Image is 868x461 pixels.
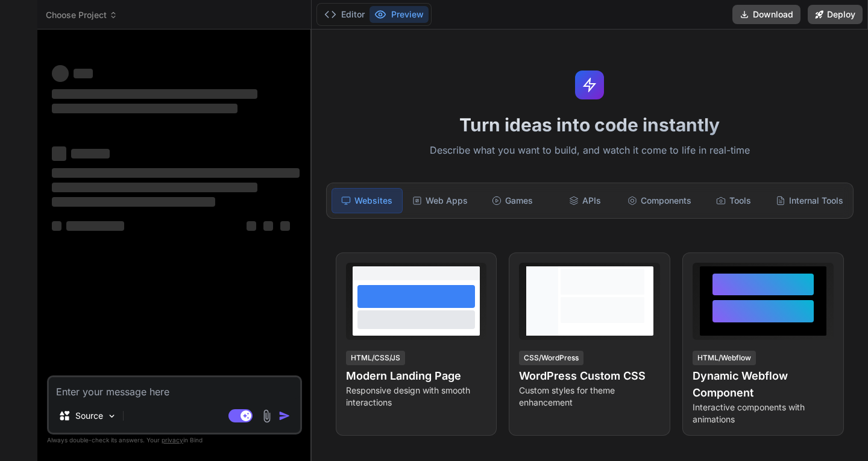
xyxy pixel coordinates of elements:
div: CSS/WordPress [519,351,583,365]
span: ‌ [263,221,273,231]
span: Choose Project [46,9,118,21]
h4: WordPress Custom CSS [519,368,660,384]
h4: Dynamic Webflow Component [693,368,834,401]
button: Deploy [808,5,863,24]
img: icon [278,410,291,422]
span: ‌ [280,221,290,231]
span: ‌ [52,146,66,161]
p: Describe what you want to build, and watch it come to life in real-time [319,143,861,158]
span: ‌ [52,221,61,231]
span: ‌ [74,69,93,78]
span: ‌ [52,197,215,207]
img: Pick Models [107,411,117,421]
span: ‌ [247,221,256,231]
p: Always double-check its answers. Your in Bind [47,434,302,446]
p: Interactive components with animations [693,401,834,425]
button: Preview [370,6,429,23]
span: privacy [162,436,183,444]
div: Games [477,188,547,213]
div: Internal Tools [771,188,848,213]
div: Tools [699,188,769,213]
span: ‌ [52,104,237,113]
p: Custom styles for theme enhancement [519,384,660,409]
span: ‌ [52,168,300,178]
span: ‌ [71,149,110,158]
span: ‌ [52,89,257,99]
div: APIs [550,188,620,213]
span: ‌ [52,65,69,82]
p: Source [75,410,103,422]
h1: Turn ideas into code instantly [319,114,861,136]
span: ‌ [52,183,257,192]
p: Responsive design with smooth interactions [346,384,487,409]
div: Websites [332,188,403,213]
div: HTML/Webflow [693,351,756,365]
div: Components [623,188,696,213]
span: ‌ [66,221,124,231]
button: Editor [319,6,370,23]
button: Download [732,5,800,24]
img: attachment [260,409,274,423]
div: HTML/CSS/JS [346,351,405,365]
div: Web Apps [405,188,475,213]
h4: Modern Landing Page [346,368,487,384]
